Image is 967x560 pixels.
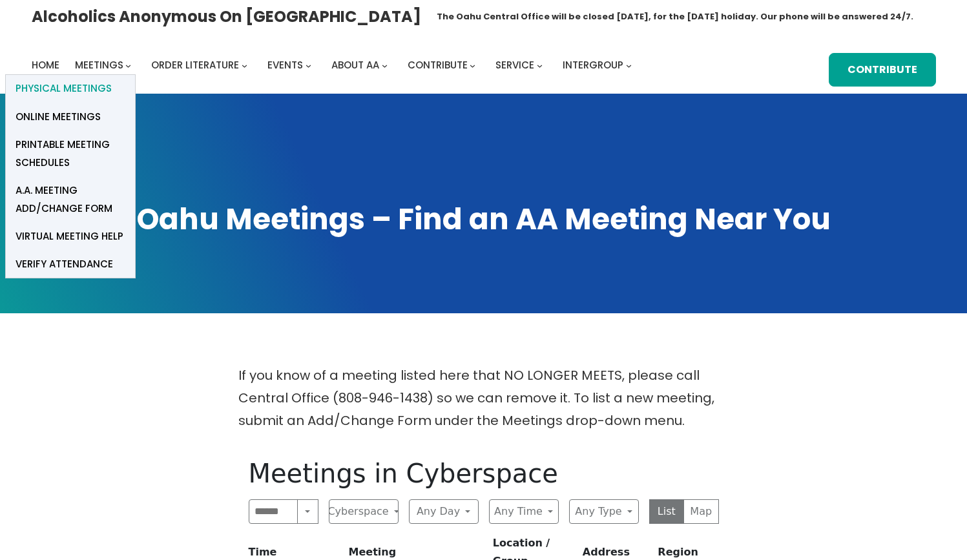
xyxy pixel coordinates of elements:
button: Any Time [489,499,559,524]
a: Alcoholics Anonymous on [GEOGRAPHIC_DATA] [32,3,421,30]
a: Online Meetings [6,103,135,130]
button: Search [297,499,318,524]
a: Contribute [829,53,935,87]
span: Virtual Meeting Help [16,227,123,245]
p: If you know of a meeting listed here that NO LONGER MEETS, please call Central Office (808-946-14... [238,364,729,432]
button: About AA submenu [382,62,388,68]
button: List [649,499,685,524]
a: Physical Meetings [6,75,135,103]
span: Home [32,58,59,72]
button: Any Type [569,499,639,524]
nav: Intergroup [32,56,636,74]
a: Intergroup [563,56,623,74]
span: Service [495,58,534,72]
span: Order Literature [151,58,239,72]
span: Printable Meeting Schedules [16,136,125,172]
a: Home [32,56,59,74]
h1: Oahu Meetings – Find an AA Meeting Near You [32,200,936,239]
button: Intergroup submenu [626,62,632,68]
h1: Meetings in Cyberspace [249,458,719,489]
span: Physical Meetings [16,79,112,98]
button: Events submenu [306,62,311,68]
a: About AA [331,56,379,74]
span: verify attendance [16,255,113,273]
span: Contribute [408,58,468,72]
button: Cyberspace [329,499,399,524]
a: Virtual Meeting Help [6,222,135,250]
a: Printable Meeting Schedules [6,130,135,176]
button: Service submenu [537,62,543,68]
button: Map [683,499,719,524]
a: Service [495,56,534,74]
a: verify attendance [6,250,135,278]
span: Online Meetings [16,108,101,126]
span: Events [267,58,303,72]
a: Meetings [75,56,123,74]
span: A.A. Meeting Add/Change Form [16,181,125,218]
span: Meetings [75,58,123,72]
a: Events [267,56,303,74]
button: Meetings submenu [125,62,131,68]
a: A.A. Meeting Add/Change Form [6,176,135,222]
input: Search [249,499,298,524]
span: About AA [331,58,379,72]
a: Contribute [408,56,468,74]
span: Intergroup [563,58,623,72]
button: Order Literature submenu [242,62,247,68]
button: Any Day [409,499,479,524]
button: Contribute submenu [470,62,475,68]
h1: The Oahu Central Office will be closed [DATE], for the [DATE] holiday. Our phone will be answered... [437,10,913,23]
